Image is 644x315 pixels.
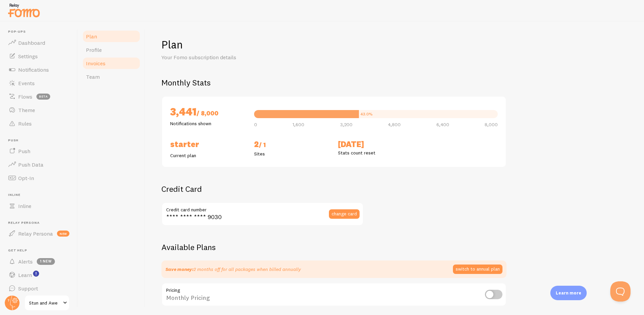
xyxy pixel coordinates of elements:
[18,107,35,113] span: Theme
[8,30,73,34] span: Pop-ups
[161,283,507,307] div: Monthly Pricing
[18,258,33,265] span: Alerts
[86,73,100,80] span: Team
[86,33,97,40] span: Plan
[82,43,141,57] a: Profile
[7,2,41,19] img: fomo-relay-logo-orange.svg
[4,255,73,268] a: Alerts 1 new
[161,54,323,61] p: Your Fomo subscription details
[4,36,73,49] a: Dashboard
[4,76,73,90] a: Events
[4,49,73,63] a: Settings
[338,149,414,156] p: Stats count reset
[4,171,73,185] a: Opt-In
[165,266,301,273] p: 2 months off for all packages when billed annually
[550,286,587,300] div: Learn more
[556,290,581,296] p: Learn more
[329,209,360,219] button: change card
[82,70,141,83] a: Team
[4,199,73,213] a: Inline
[18,272,32,278] span: Learn
[86,60,105,67] span: Invoices
[161,184,364,194] h2: Credit Card
[161,38,628,51] h1: Plan
[170,120,246,127] p: Notifications shown
[361,112,373,116] div: 43.0%
[18,80,35,86] span: Events
[36,94,50,100] span: beta
[436,122,449,127] span: 6,400
[170,105,246,120] h2: 3,441
[161,202,364,214] label: Credit card number
[18,161,43,168] span: Push Data
[196,109,218,117] span: / 8,000
[254,150,330,157] p: Sites
[4,227,73,240] a: Relay Persona new
[18,148,30,154] span: Push
[37,258,55,265] span: 1 new
[293,122,304,127] span: 1,600
[18,230,53,237] span: Relay Persona
[18,66,49,73] span: Notifications
[82,30,141,43] a: Plan
[18,203,31,209] span: Inline
[18,93,32,100] span: Flows
[18,53,38,60] span: Settings
[259,141,266,149] span: / 1
[161,242,628,252] h2: Available Plans
[24,295,70,311] a: Stun and Awe
[4,282,73,295] a: Support
[4,103,73,117] a: Theme
[4,158,73,171] a: Push Data
[18,39,45,46] span: Dashboard
[29,299,61,307] span: Stun and Awe
[340,122,352,127] span: 3,200
[170,139,246,149] h2: Starter
[8,193,73,197] span: Inline
[8,138,73,143] span: Push
[332,211,357,216] span: change card
[170,152,246,159] p: Current plan
[161,77,628,88] h2: Monthly Stats
[338,139,414,149] h2: [DATE]
[18,285,38,292] span: Support
[4,268,73,282] a: Learn
[485,122,498,127] span: 8,000
[82,57,141,70] a: Invoices
[18,175,34,181] span: Opt-In
[254,122,257,127] span: 0
[610,281,631,302] iframe: Help Scout Beacon - Open
[453,265,502,274] button: switch to annual plan
[33,271,39,277] svg: <p>Watch New Feature Tutorials!</p>
[8,221,73,225] span: Relay Persona
[4,90,73,103] a: Flows beta
[4,63,73,76] a: Notifications
[165,266,193,272] strong: Save money:
[86,46,102,53] span: Profile
[8,248,73,253] span: Get Help
[4,144,73,158] a: Push
[254,139,330,150] h2: 2
[57,231,69,237] span: new
[4,117,73,130] a: Rules
[18,120,32,127] span: Rules
[388,122,401,127] span: 4,800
